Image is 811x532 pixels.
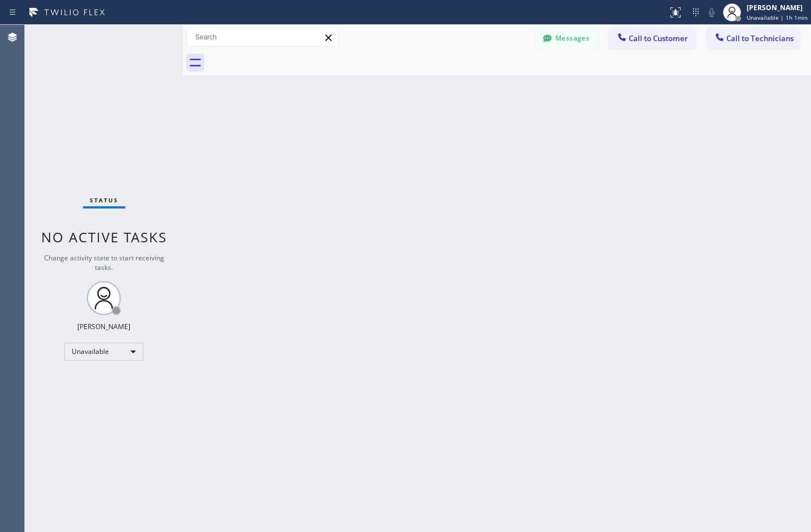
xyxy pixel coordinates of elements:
input: Search [187,28,338,46]
span: Call to Customer [629,33,688,43]
div: [PERSON_NAME] [747,3,808,12]
span: Unavailable | 1h 1min [747,14,808,21]
div: Unavailable [64,343,143,361]
span: Change activity state to start receiving tasks. [44,253,164,272]
span: Call to Technicians [726,33,794,43]
button: Call to Technicians [707,28,800,49]
div: [PERSON_NAME] [77,322,130,331]
button: Call to Customer [609,28,695,49]
button: Mute [704,5,720,20]
span: No active tasks [41,228,167,246]
button: Messages [536,28,598,49]
span: Status [90,196,119,204]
